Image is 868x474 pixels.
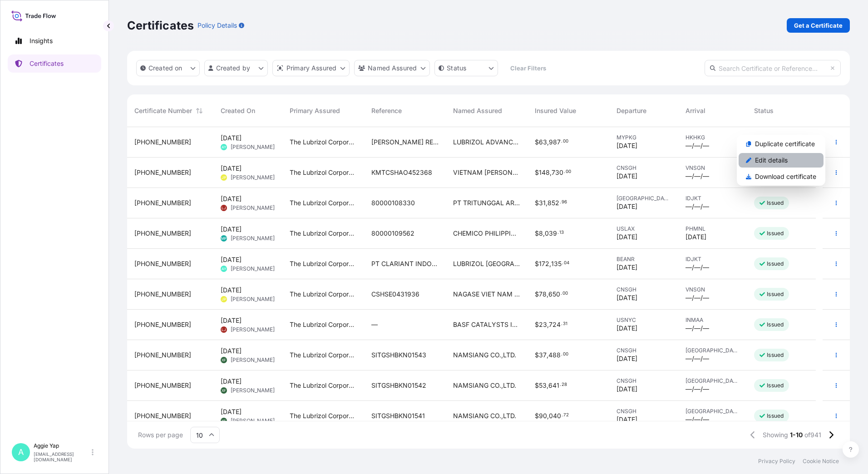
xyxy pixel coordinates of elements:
[755,139,815,148] p: Duplicate certificate
[127,18,194,33] p: Certificates
[755,172,816,181] p: Download certificate
[739,137,824,151] a: Duplicate certificate
[794,21,843,30] p: Get a Certificate
[755,156,788,165] p: Edit details
[739,169,824,184] a: Download certificate
[739,153,824,168] a: Edit details
[197,21,237,30] p: Policy Details
[737,135,825,186] div: Actions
